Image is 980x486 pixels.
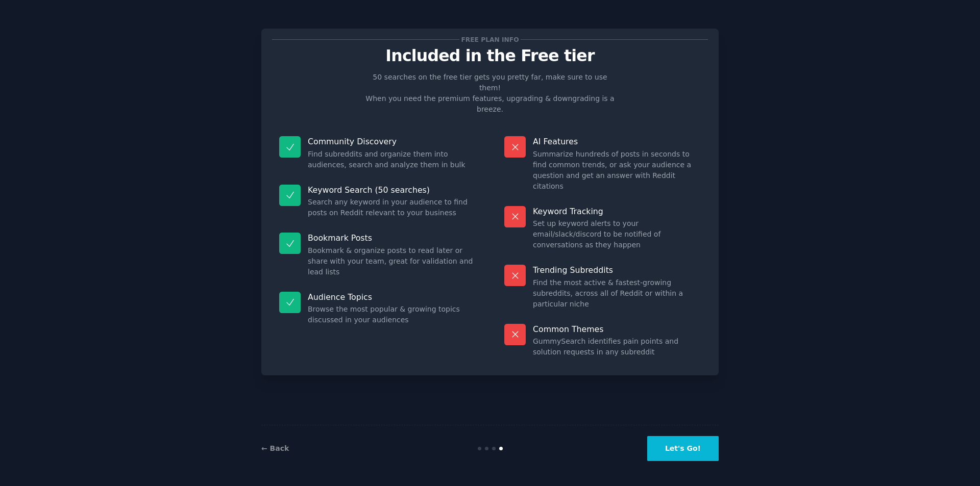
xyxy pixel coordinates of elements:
[647,436,719,461] button: Let's Go!
[308,292,476,302] p: Audience Topics
[533,136,701,147] p: AI Features
[533,206,701,217] p: Keyword Tracking
[533,218,701,250] dd: Set up keyword alerts to your email/slack/discord to be notified of conversations as they happen
[308,304,476,325] dd: Browse the most popular & growing topics discussed in your audiences
[308,185,476,195] p: Keyword Search (50 searches)
[308,149,476,170] dd: Find subreddits and organize them into audiences, search and analyze them in bulk
[308,233,476,243] p: Bookmark Posts
[361,72,619,115] p: 50 searches on the free tier gets you pretty far, make sure to use them! When you need the premiu...
[272,47,708,65] p: Included in the Free tier
[459,34,521,45] span: Free plan info
[261,444,289,452] a: ← Back
[533,336,701,357] dd: GummySearch identifies pain points and solution requests in any subreddit
[308,197,476,218] dd: Search any keyword in your audience to find posts on Reddit relevant to your business
[533,277,701,310] dd: Find the most active & fastest-growing subreddits, across all of Reddit or within a particular niche
[533,324,701,335] p: Common Themes
[533,265,701,275] p: Trending Subreddits
[308,136,476,147] p: Community Discovery
[533,149,701,192] dd: Summarize hundreds of posts in seconds to find common trends, or ask your audience a question and...
[308,245,476,277] dd: Bookmark & organize posts to read later or share with your team, great for validation and lead lists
